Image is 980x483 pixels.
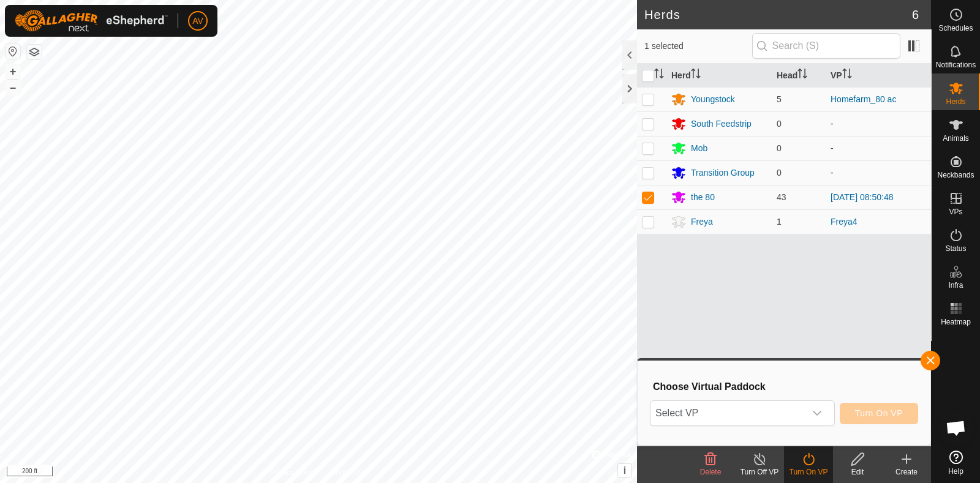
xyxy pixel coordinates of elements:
[6,80,20,95] button: –
[945,245,966,252] span: Status
[331,467,367,478] a: Contact Us
[831,192,893,202] a: [DATE] 08:50:48
[826,136,931,160] td: -
[618,464,631,477] button: i
[932,446,980,480] a: Help
[912,6,919,24] span: 6
[691,191,715,204] div: the 80
[777,119,782,129] span: 0
[691,93,735,106] div: Youngstock
[653,381,918,392] h3: Choose Virtual Paddock
[624,465,626,476] span: i
[15,10,168,32] img: Gallagher Logo
[691,215,713,228] div: Freya
[831,217,858,227] a: Freya4
[826,160,931,185] td: -
[777,143,782,153] span: 0
[6,64,20,79] button: +
[666,64,772,88] th: Herd
[644,7,912,22] h2: Herds
[826,111,931,136] td: -
[735,466,784,477] div: Turn Off VP
[691,167,755,179] div: Transition Group
[777,217,782,227] span: 1
[948,468,963,475] span: Help
[831,94,896,104] a: Homefarm_80 ac
[644,40,752,53] span: 1 selected
[700,468,722,476] span: Delete
[752,33,900,59] input: Search (S)
[691,118,752,130] div: South Feedstrip
[938,24,973,32] span: Schedules
[938,410,974,446] div: Open chat
[833,466,882,477] div: Edit
[27,45,42,59] button: Map Layers
[192,15,203,28] span: AV
[855,408,903,418] span: Turn On VP
[936,61,976,69] span: Notifications
[943,135,969,142] span: Animals
[949,208,962,215] span: VPs
[6,44,20,59] button: Reset Map
[777,192,786,202] span: 43
[797,70,807,80] p-sorticon: Activate to sort
[654,70,664,80] p-sorticon: Activate to sort
[805,401,829,425] div: dropdown trigger
[650,401,805,425] span: Select VP
[777,94,782,104] span: 5
[784,466,833,477] div: Turn On VP
[777,168,782,178] span: 0
[691,142,707,155] div: Mob
[840,403,918,424] button: Turn On VP
[937,171,974,179] span: Neckbands
[882,466,931,477] div: Create
[948,282,963,289] span: Infra
[842,70,852,80] p-sorticon: Activate to sort
[772,64,826,88] th: Head
[691,70,701,80] p-sorticon: Activate to sort
[941,318,971,326] span: Heatmap
[270,467,316,478] a: Privacy Policy
[826,64,931,88] th: VP
[946,98,965,105] span: Herds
